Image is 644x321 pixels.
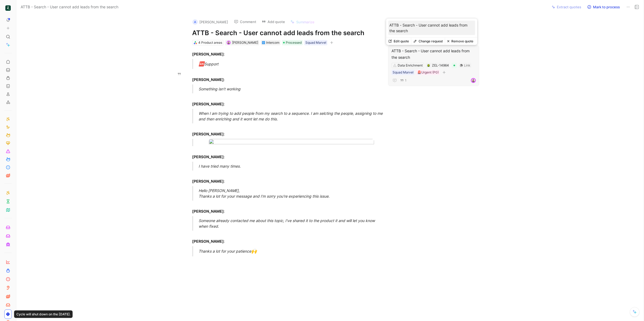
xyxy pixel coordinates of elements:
[199,163,384,169] div: I have tried many times.
[4,4,12,12] button: ZELIQ
[192,102,224,106] strong: [PERSON_NAME]
[192,51,378,57] div: :
[427,64,430,67] button: 🪲
[192,209,224,213] strong: [PERSON_NAME]
[405,79,407,82] span: 1
[266,40,279,45] div: Intercom
[190,18,230,26] button: A[PERSON_NAME]
[251,248,257,254] span: 🙌
[399,78,408,83] button: 1
[5,5,11,11] img: ZELIQ
[192,132,224,136] strong: [PERSON_NAME]
[232,18,259,25] button: Comment
[192,179,224,183] strong: [PERSON_NAME]
[286,40,302,45] span: Processed
[445,38,475,45] button: Remove quote
[232,40,258,45] span: [PERSON_NAME]
[296,20,314,24] span: Summarize
[427,64,430,67] img: 🪲
[192,126,378,137] div: :
[14,311,73,318] div: Cycle will shut down on the [DATE].
[282,40,303,45] div: Processed
[198,40,222,45] div: 4 Product areas
[199,61,204,67] span: 🆘
[192,71,378,82] div: :
[199,218,384,229] div: Someone already contacted me about this topic, I've shared it to the product it and will let you ...
[393,70,414,75] div: Squad Marvel
[386,38,411,45] button: Edit quote
[464,63,470,68] div: Link
[199,86,384,92] div: Something isn't working
[21,4,118,10] span: ATTB - Search - User cannot add leads from the search
[471,79,475,82] img: avatar
[192,233,378,244] div: :
[192,203,378,214] div: :
[585,3,622,11] button: Mark to process
[398,63,423,68] div: Data Enrichment
[192,173,378,184] div: :
[199,248,384,255] div: Thanks a lot for your patience
[391,48,476,61] div: ATTB - Search - User cannot add leads from the search
[192,95,378,107] div: :
[192,19,198,25] div: A
[288,18,317,26] button: Summarize
[411,38,445,45] button: Change request
[432,63,449,68] div: ZEL-14964
[305,40,326,45] div: Squad Marvel
[199,61,384,68] div: Support
[192,239,224,243] strong: [PERSON_NAME]
[192,154,224,159] strong: [PERSON_NAME]
[192,52,224,56] strong: [PERSON_NAME]
[199,110,384,122] div: When I am trying to add people from my search to a sequence. I am selcting the people, assigning ...
[259,18,287,25] button: Add quote
[227,41,230,44] img: avatar
[192,29,378,37] h1: ATTB - Search - User cannot add leads from the search
[417,70,439,75] div: 🚨Urgent (P0)
[389,22,474,34] p: ATTB - Search - User cannot add leads from the search
[549,3,584,11] button: Extract quotes
[199,188,384,199] div: Hello [PERSON_NAME], Thanks a lot for your message and I'm sorry you're experiencing this issue.
[192,148,378,160] div: :
[192,77,224,82] strong: [PERSON_NAME]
